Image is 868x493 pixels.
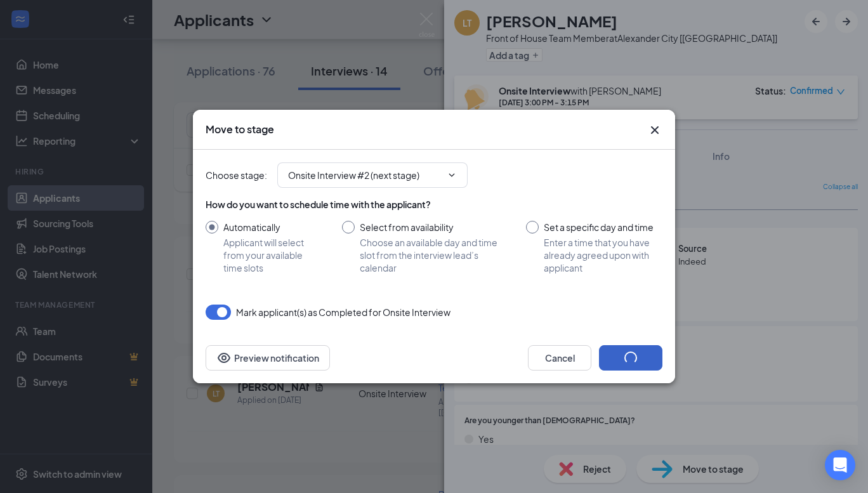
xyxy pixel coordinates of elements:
[206,198,662,211] div: How do you want to schedule time with the applicant?
[447,170,457,180] svg: ChevronDown
[647,122,662,138] svg: Cross
[206,345,330,371] button: Preview notificationEye
[206,168,267,182] span: Choose stage :
[647,122,662,138] button: Close
[825,450,855,480] div: Open Intercom Messenger
[528,345,591,371] button: Cancel
[236,305,450,320] span: Mark applicant(s) as Completed for Onsite Interview
[206,122,274,136] h3: Move to stage
[216,350,232,365] svg: Eye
